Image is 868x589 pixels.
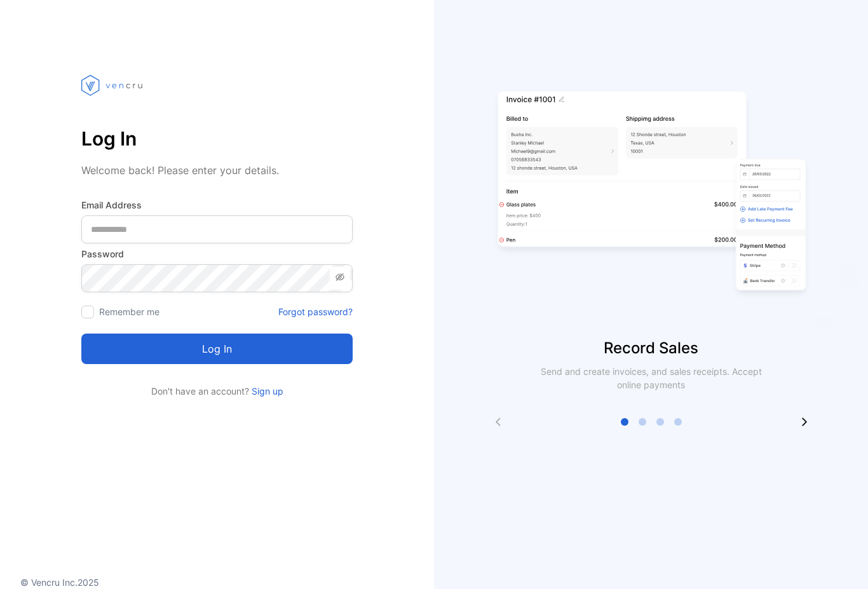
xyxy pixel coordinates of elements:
p: Log In [81,123,353,154]
p: Welcome back! Please enter your details. [81,163,353,178]
a: Sign up [249,386,283,396]
button: Log in [81,334,353,364]
p: Don't have an account? [81,384,353,398]
p: Send and create invoices, and sales receipts. Accept online payments [529,365,773,391]
p: Record Sales [434,337,868,360]
label: Email Address [81,198,353,212]
label: Password [81,247,353,261]
img: slider image [492,51,810,337]
label: Remember me [99,306,159,317]
a: Forgot password? [278,305,353,318]
img: vencru logo [81,51,145,119]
